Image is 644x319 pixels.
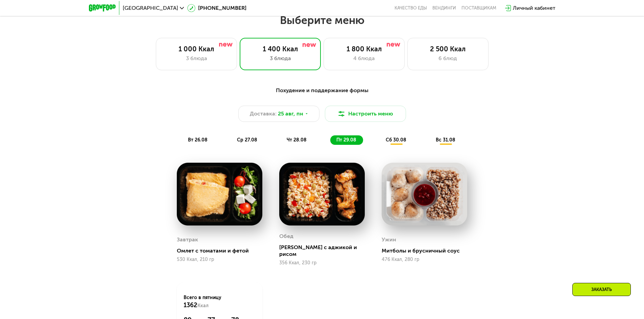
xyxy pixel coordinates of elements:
[237,137,257,143] span: ср 27.08
[287,137,307,143] span: чт 28.08
[22,14,622,27] h2: Выберите меню
[331,54,398,62] div: 4 блюда
[123,5,178,11] span: [GEOGRAPHIC_DATA]
[250,110,277,118] span: Доставка:
[279,260,365,266] div: 356 Ккал, 230 гр
[184,301,197,309] span: 1362
[513,4,555,12] div: Личный кабинет
[278,110,303,118] span: 25 авг, пн
[177,257,262,262] div: 530 Ккал, 210 гр
[247,54,314,62] div: 3 блюда
[279,244,370,258] div: [PERSON_NAME] с аджикой и рисом
[432,5,456,11] a: Вендинги
[436,137,455,143] span: вс 31.08
[188,137,208,143] span: вт 26.08
[197,303,209,309] span: Ккал
[414,54,481,62] div: 6 блюд
[325,106,406,122] button: Настроить меню
[163,45,230,53] div: 1 000 Ккал
[163,54,230,62] div: 3 блюда
[572,283,631,296] div: Заказать
[382,247,473,254] div: Митболы и брусничный соус
[177,235,198,245] div: Завтрак
[122,86,522,95] div: Похудение и поддержание формы
[382,235,396,245] div: Ужин
[336,137,356,143] span: пт 29.08
[382,257,467,262] div: 476 Ккал, 280 гр
[331,45,398,53] div: 1 800 Ккал
[184,294,256,309] div: Всего в пятницу
[187,4,246,12] a: [PHONE_NUMBER]
[247,45,314,53] div: 1 400 Ккал
[386,137,406,143] span: сб 30.08
[461,5,496,11] div: поставщикам
[279,231,293,241] div: Обед
[177,247,268,254] div: Омлет с томатами и фетой
[395,5,427,11] a: Качество еды
[414,45,481,53] div: 2 500 Ккал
